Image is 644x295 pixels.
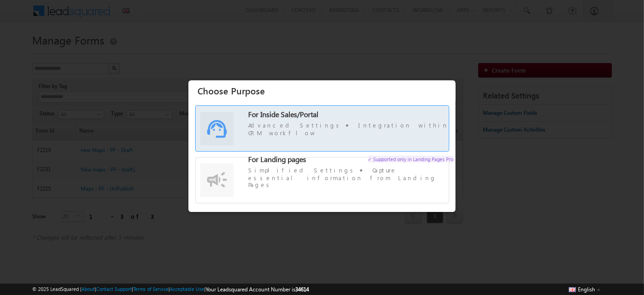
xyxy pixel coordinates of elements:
span: Your Leadsquared Account Number is [206,286,309,293]
a: Contact Support [96,286,132,292]
span: 34614 [295,286,309,293]
a: Terms of Service [133,286,168,292]
span: For Inside Sales/Portal [248,109,318,119]
a: Acceptable Use [170,286,204,292]
h3: Choose Purpose [197,83,453,98]
a: About [82,286,95,292]
span: For Landing pages [248,154,306,164]
button: English [567,284,603,295]
span: ✓ Supported only in Landing Pages Pro [368,156,453,162]
span: © 2025 LeadSquared | | | | | [32,285,309,294]
span: Advanced Settings Integration within CRM workflow [248,121,453,136]
span: Simplified Settings Capture essential information from Landing Pages [248,166,453,188]
span: English [578,286,596,293]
